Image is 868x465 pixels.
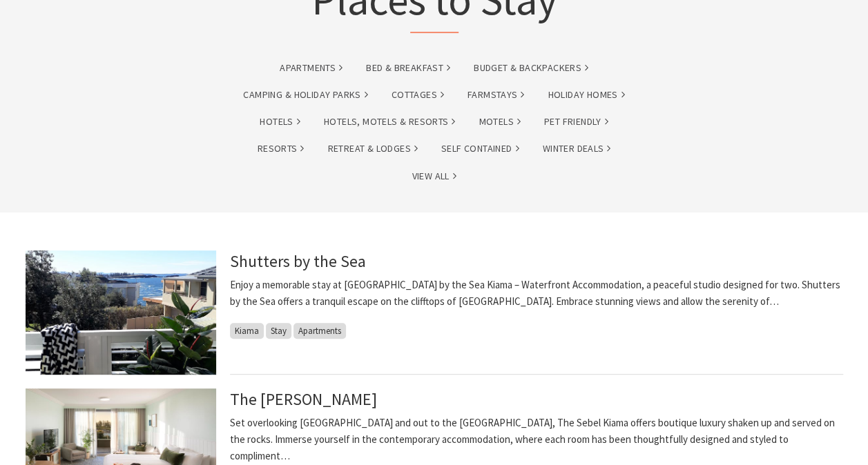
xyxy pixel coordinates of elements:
p: Enjoy a memorable stay at [GEOGRAPHIC_DATA] by the Sea Kiama – Waterfront Accommodation, a peacef... [230,277,843,310]
a: Resorts [258,141,305,157]
a: Budget & backpackers [474,60,588,76]
a: Bed & Breakfast [366,60,450,76]
a: Retreat & Lodges [327,141,417,157]
a: View All [412,168,456,184]
a: The [PERSON_NAME] [230,388,377,410]
a: Motels [479,114,520,130]
img: Sparkling sea views from the deck to the light house at Shutters by the Sea [26,250,216,375]
a: Farmstays [467,87,525,103]
a: Pet Friendly [544,114,608,130]
a: Hotels [260,114,300,130]
a: Shutters by the Sea [230,250,366,272]
a: Apartments [280,60,343,76]
span: Apartments [293,323,346,339]
a: Holiday Homes [548,87,624,103]
a: Self Contained [441,141,519,157]
span: Stay [266,323,291,339]
p: Set overlooking [GEOGRAPHIC_DATA] and out to the [GEOGRAPHIC_DATA], The Sebel Kiama offers boutiq... [230,415,843,464]
a: Winter Deals [543,141,611,157]
a: Camping & Holiday Parks [243,87,367,103]
span: Kiama [230,323,264,339]
a: Hotels, Motels & Resorts [324,114,456,130]
a: Cottages [392,87,444,103]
